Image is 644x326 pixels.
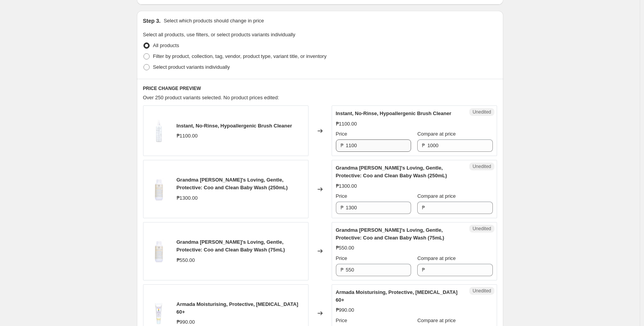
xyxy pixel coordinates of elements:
[177,301,298,315] span: Armada Moisturising, Protective, [MEDICAL_DATA] 60+
[472,163,491,170] span: Unedited
[336,165,447,178] span: Grandma [PERSON_NAME]'s Loving, Gentle, Protective: Coo and Clean Baby Wash (250mL)
[177,239,285,253] span: Grandma [PERSON_NAME]'s Loving, Gentle, Protective: Coo and Clean Baby Wash (75mL)
[177,194,198,202] div: ₱1300.00
[336,289,458,303] span: Armada Moisturising, Protective, [MEDICAL_DATA] 60+
[164,17,264,25] p: Select which products should change in price
[472,109,491,115] span: Unedited
[341,205,344,211] span: ₱
[143,17,161,25] h2: Step 3.
[336,318,347,323] span: Price
[417,255,456,261] span: Compare at price
[177,177,288,190] span: Grandma [PERSON_NAME]'s Loving, Gentle, Protective: Coo and Clean Baby Wash (250mL)
[422,143,425,148] span: ₱
[422,205,425,211] span: ₱
[336,120,357,128] div: ₱1100.00
[472,288,491,294] span: Unedited
[336,244,354,252] div: ₱550.00
[336,255,347,261] span: Price
[143,95,279,100] span: Over 250 product variants selected. No product prices edited:
[177,318,195,326] div: ₱990.00
[417,318,456,323] span: Compare at price
[472,226,491,232] span: Unedited
[422,267,425,273] span: ₱
[153,42,179,48] span: All products
[336,306,354,314] div: ₱990.00
[153,64,230,70] span: Select product variants individually
[177,256,195,264] div: ₱550.00
[143,85,497,92] h6: PRICE CHANGE PREVIEW
[147,178,170,201] img: GMINNIE-CooClean-250mL-NonDrugLabel-RGB-1000x1000-20170830_80x.jpg
[341,143,344,148] span: ₱
[143,32,295,37] span: Select all products, use filters, or select products variants individually
[336,110,452,116] span: Instant, No-Rinse, Hypoallergenic Brush Cleaner
[147,239,170,263] img: GMINNIE-CooClean-250mL-NonDrugLabel-RGB-1000x1000-20170830_80x.jpg
[417,131,456,137] span: Compare at price
[336,227,444,241] span: Grandma [PERSON_NAME]'s Loving, Gentle, Protective: Coo and Clean Baby Wash (75mL)
[153,53,327,59] span: Filter by product, collection, tag, vendor, product type, variant title, or inventory
[336,193,347,199] span: Price
[336,131,347,137] span: Price
[341,267,344,273] span: ₱
[177,123,292,129] span: Instant, No-Rinse, Hypoallergenic Brush Cleaner
[177,132,198,140] div: ₱1100.00
[417,193,456,199] span: Compare at price
[147,302,170,325] img: ArmadaLipBalm_80x.jpg
[336,182,357,190] div: ₱1300.00
[147,119,170,143] img: SB-BrushCleaner-Instant-109-nondruglabel-RGB-1200x1200-20170731_80x.jpg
